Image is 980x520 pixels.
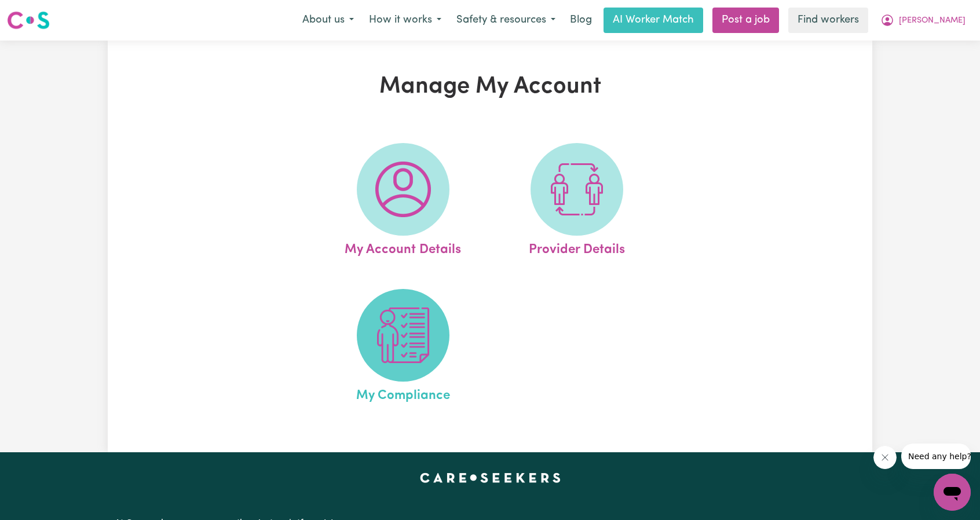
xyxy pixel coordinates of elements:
[7,8,70,17] span: Need any help?
[934,474,971,511] iframe: Button to launch messaging window
[529,236,625,260] span: Provider Details
[604,8,703,33] a: AI Worker Match
[361,8,449,32] button: How it works
[320,143,487,260] a: My Account Details
[901,444,971,469] iframe: Message from company
[356,382,450,406] span: My Compliance
[242,73,738,101] h1: Manage My Account
[873,8,973,32] button: My Account
[449,8,563,32] button: Safety & resources
[899,14,966,27] span: [PERSON_NAME]
[420,473,561,482] a: Careseekers home page
[320,289,487,406] a: My Compliance
[345,236,461,260] span: My Account Details
[563,8,599,33] a: Blog
[873,446,897,469] iframe: Close message
[493,143,660,260] a: Provider Details
[7,7,50,34] a: Careseekers logo
[712,8,779,33] a: Post a job
[295,8,361,32] button: About us
[7,10,50,31] img: Careseekers logo
[788,8,868,33] a: Find workers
